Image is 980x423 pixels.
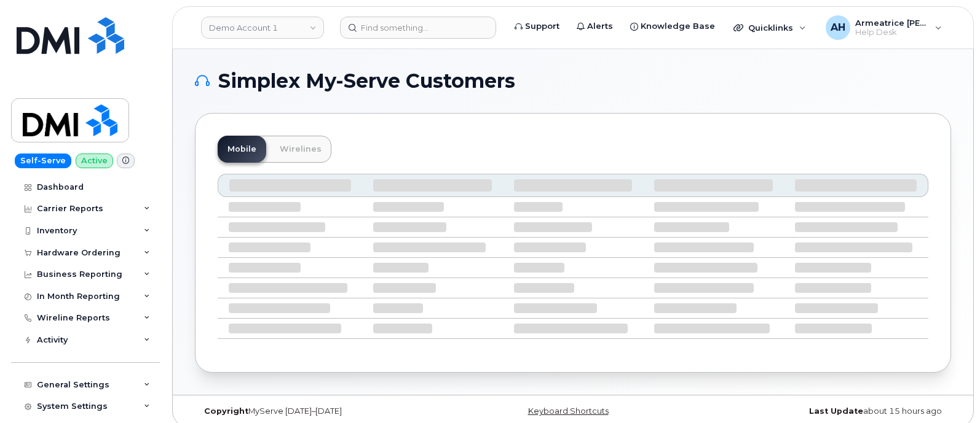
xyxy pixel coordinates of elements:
a: Mobile [218,136,266,163]
strong: Last Update [809,406,863,416]
div: about 15 hours ago [699,406,951,416]
a: Keyboard Shortcuts [528,406,609,416]
a: Wirelines [270,136,331,163]
span: Simplex My-Serve Customers [218,72,515,90]
div: MyServe [DATE]–[DATE] [195,406,447,416]
strong: Copyright [204,406,248,416]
